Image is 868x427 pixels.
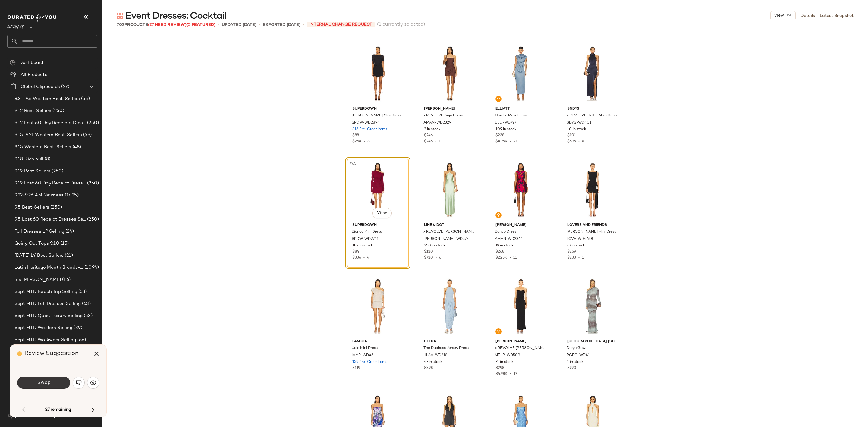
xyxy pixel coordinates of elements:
[495,127,517,132] span: 109 in stock
[567,127,586,132] span: 10 in stock
[86,120,99,127] span: (250)
[60,83,69,90] span: (27)
[770,11,796,20] button: View
[439,256,441,260] span: 6
[562,276,623,337] img: PGEO-WD41_V1.jpg
[361,140,367,143] span: •
[377,21,425,28] span: (1 currently selected)
[72,325,82,331] span: (39)
[367,140,370,143] span: 3
[14,168,50,175] span: 9.19 Best Sellers
[567,366,576,371] span: $790
[495,140,508,143] span: $4.95K
[576,256,582,260] span: •
[14,156,43,163] span: 9.18 Kids pull
[14,252,64,259] span: [DATE] LY Best Sellers
[495,249,504,255] span: $268
[562,43,623,104] img: SDYS-WD401_V1.jpg
[423,113,463,118] span: x REVOLVE Anja Dress
[495,366,504,371] span: $298
[419,159,480,220] img: LEAX-WD573_V1.jpg
[576,140,582,143] span: •
[495,243,514,249] span: 19 in stock
[14,300,81,307] span: Sept MTD Fall Dresses Selling
[49,204,62,211] span: (250)
[14,108,51,115] span: 9.12 Best-Sellers
[495,372,508,376] span: $4.98K
[303,21,304,28] span: •
[14,264,83,271] span: Latin Heritage Month Brands- DO NOT DELETE
[491,43,551,104] img: ELLI-WD797_V1.jpg
[7,414,12,419] img: svg%3e
[495,133,504,138] span: $238
[567,140,576,143] span: $595
[37,380,50,386] span: Swap
[514,140,517,143] span: 21
[424,106,475,112] span: [PERSON_NAME]
[423,229,474,235] span: x REVOLVE [PERSON_NAME] Maxi Dress
[14,288,77,295] span: Sept MTD Beach Trip Selling
[424,339,475,344] span: Helsa
[800,13,815,19] a: Details
[567,359,583,365] span: 1 in stock
[424,127,441,132] span: 2 in stock
[14,120,86,127] span: 9.12 Last 60 Day Receipts Dresses
[349,161,357,167] span: #65
[187,23,215,27] span: (5 Featured)
[423,346,469,351] span: The Duchess Jersey Dress
[372,208,392,218] button: View
[352,353,373,358] span: IAMR-WD45
[582,256,584,260] span: 1
[774,13,784,18] span: View
[222,22,256,28] p: updated [DATE]
[567,113,617,118] span: x REVOLVE Halter Maxi Dress
[19,59,43,66] span: Dashboard
[514,372,517,376] span: 17
[352,127,387,132] span: 315 Pre-Order Items
[497,213,500,217] img: svg%3e
[567,339,618,344] span: [GEOGRAPHIC_DATA] [US_STATE]
[567,106,618,112] span: SNDYS
[83,264,99,271] span: (1094)
[50,168,63,175] span: (250)
[14,240,59,247] span: Going Out Tops 9.10
[424,256,433,260] span: $720
[424,133,433,138] span: $246
[14,312,83,319] span: Sept MTD Quiet Luxury Selling
[352,120,380,126] span: SPDW-WD2894
[14,337,76,344] span: Sept MTD Workwear Selling
[567,223,618,228] span: Lovers and Friends
[439,140,441,143] span: 1
[80,96,90,102] span: (55)
[495,229,516,235] span: Banco Dress
[125,10,227,22] span: Event Dresses: Cocktail
[567,346,587,351] span: Derya Gown
[491,276,551,337] img: MELR-WD509_V1.jpg
[45,407,71,413] span: 27 remaining
[352,106,403,112] span: superdown
[419,43,480,104] img: AMAN-WD2329_V1.jpg
[263,22,300,28] p: Exported [DATE]
[348,276,408,337] img: IAMR-WD45_V1.jpg
[491,159,551,220] img: AMAN-WD2364_V1.jpg
[10,60,16,66] img: svg%3e
[14,96,80,102] span: 8.31-9.6 Western Best-Sellers
[117,23,124,27] span: 702
[352,366,360,371] span: $119
[14,228,64,235] span: Fall Dresses LP Selling
[433,256,439,260] span: •
[148,23,187,27] span: (27 Need Review)
[562,159,623,220] img: LOVF-WD4638_V1.jpg
[117,13,123,19] img: svg%3e
[76,337,86,344] span: (66)
[76,380,82,386] img: svg%3e
[352,229,382,235] span: Bianca Mini Dress
[567,249,576,255] span: $259
[495,339,546,344] span: [PERSON_NAME]
[24,350,79,357] span: Review Suggestion
[14,325,72,331] span: Sept MTD Western Selling
[495,359,514,365] span: 71 in stock
[513,256,517,260] span: 11
[7,20,24,31] span: Revolve
[352,113,401,118] span: [PERSON_NAME] Mini Dress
